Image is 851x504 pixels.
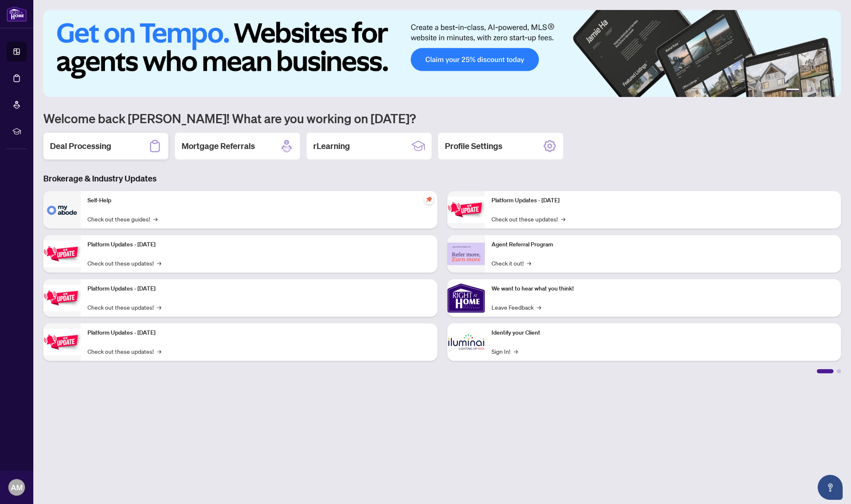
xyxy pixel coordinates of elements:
[447,323,485,361] img: Identify your Client
[43,173,841,184] h3: Brokerage & Industry Updates
[43,329,81,355] img: Platform Updates - July 8, 2025
[492,196,835,205] p: Platform Updates - [DATE]
[153,214,157,223] span: →
[87,196,431,205] p: Self-Help
[447,243,485,266] img: Agent Referral Program
[87,214,157,223] a: Check out these guides!→
[492,303,541,312] a: Leave Feedback→
[492,328,835,338] p: Identify your Client
[87,284,431,293] p: Platform Updates - [DATE]
[43,241,81,267] img: Platform Updates - September 16, 2025
[87,258,161,268] a: Check out these updates!→
[823,89,826,92] button: 5
[447,196,485,223] img: Platform Updates - June 23, 2025
[492,284,835,293] p: We want to hear what you think!
[829,89,833,92] button: 6
[809,89,813,92] button: 3
[87,240,431,249] p: Platform Updates - [DATE]
[424,194,434,204] span: pushpin
[492,347,518,356] a: Sign In!→
[492,240,835,249] p: Agent Referral Program
[7,6,27,22] img: logo
[11,482,22,493] span: AM
[561,214,565,223] span: →
[50,140,111,152] h2: Deal Processing
[182,140,255,152] h2: Mortgage Referrals
[157,303,161,312] span: →
[447,279,485,317] img: We want to hear what you think!
[157,347,161,356] span: →
[157,258,161,268] span: →
[803,89,806,92] button: 2
[445,140,502,152] h2: Profile Settings
[87,347,161,356] a: Check out these updates!→
[43,110,841,126] h1: Welcome back [PERSON_NAME]! What are you working on [DATE]?
[43,10,841,97] img: Slide 0
[786,89,799,92] button: 1
[818,475,843,500] button: Open asap
[87,303,161,312] a: Check out these updates!→
[492,258,531,268] a: Check it out!→
[537,303,541,312] span: →
[43,191,81,228] img: Self-Help
[816,89,819,92] button: 4
[43,285,81,311] img: Platform Updates - July 21, 2025
[527,258,531,268] span: →
[87,328,431,338] p: Platform Updates - [DATE]
[313,140,350,152] h2: rLearning
[514,347,518,356] span: →
[492,214,565,223] a: Check out these updates!→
